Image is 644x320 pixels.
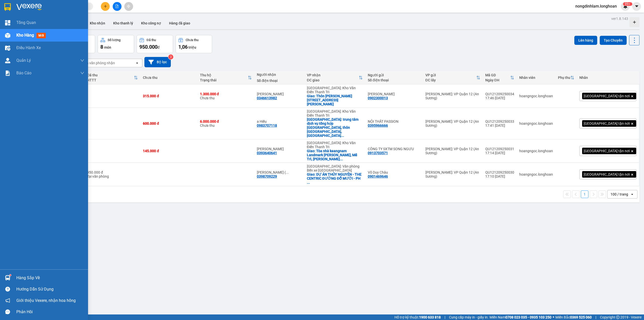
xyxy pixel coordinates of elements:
[257,151,277,155] div: 0393640641
[257,170,302,174] div: ĐINH QUANG TUÂN ( 0931.984.069 )
[304,71,365,84] th: Toggle SortBy
[307,149,363,161] div: Giao: Tòa nhà keangnam Landmark Phạm Hùng, Mễ Trì, Nam Từ Liêm, Hà Nội
[115,5,119,8] span: file-add
[307,78,359,82] div: ĐC giao
[168,54,173,59] sup: 2
[124,2,133,11] button: aim
[368,174,388,178] div: 0901469646
[368,147,420,151] div: CÔNG TY SXTM SONG NGƯU
[571,3,621,9] span: nongdinhlam.longhoan
[86,17,109,29] button: Kho nhận
[98,35,134,53] button: Số lượng8món
[10,274,11,276] sup: 1
[368,78,420,82] div: Số điện thoại
[570,315,592,319] strong: 0369 525 060
[307,117,363,138] div: Giao: trung tâm dịch vụ tổng hợp Minh Hòa, thôn Đồng Quan, Đồng Sơn, TP Bắc Giang
[16,297,76,304] span: Giới thiệu Vexere, nhận hoa hồng
[143,76,195,80] div: Chưa thu
[555,71,577,84] th: Toggle SortBy
[16,45,41,51] span: Điều hành xe
[200,92,252,96] div: 1.300.000 đ
[485,73,510,77] div: Mã GD
[629,17,639,27] div: Tạo kho hàng mới
[485,78,510,82] div: Ngày ĐH
[425,78,476,82] div: ĐC lấy
[394,314,441,320] span: Hỗ trợ kỹ thuật:
[519,94,553,98] div: hoangngoc.longhoan
[139,44,157,50] span: 950.000
[368,170,420,174] div: Võ Duy Châu
[611,192,628,197] div: 100 / trang
[616,315,620,319] span: copyright
[87,73,134,77] div: Đã thu
[307,94,363,106] div: Giao: Thôn Đoan Vỹ 1, Thanh Hải, Thanh Liêm, Hà Nam
[257,147,302,151] div: Linh Trang
[558,76,570,80] div: Phụ thu
[632,2,641,11] button: caret-down
[5,20,10,25] img: dashboard-icon
[630,192,634,196] svg: open
[485,123,514,127] div: 17:41 [DATE]
[257,73,302,77] div: Người nhận
[4,3,11,11] img: logo-vxr
[200,73,248,77] div: Thu hộ
[143,121,195,125] div: 600.000 đ
[584,121,630,126] span: [GEOGRAPHIC_DATA] tận nơi
[419,315,441,319] strong: 1900 633 818
[490,314,551,320] span: Miền Nam
[16,57,31,63] span: Quản Lý
[425,119,480,127] div: [PERSON_NAME]: VP Quận 12 (An Sương)
[257,92,302,96] div: Phạm Văn Việt
[425,170,480,178] div: [PERSON_NAME]: VP Quận 12 (An Sương)
[307,109,363,117] div: [GEOGRAPHIC_DATA]: Kho Văn Điển Thanh Trì
[519,149,553,153] div: hoangngoc.longhoan
[16,70,31,76] span: Báo cáo
[36,33,46,38] span: mới
[257,119,302,123] div: a Hiếu
[445,314,445,320] span: |
[108,38,120,42] div: Số lượng
[147,38,156,42] div: Đã thu
[144,57,171,67] button: Bộ lọc
[16,274,84,282] div: Hàng sắp về
[584,172,630,177] span: [GEOGRAPHIC_DATA] tận nơi
[519,121,553,125] div: hoangngoc.longhoan
[505,315,551,319] strong: 0708 023 035 - 0935 103 250
[307,180,310,184] span: ...
[579,76,636,80] div: Nhãn
[584,149,630,153] span: [GEOGRAPHIC_DATA] tận nơi
[200,78,248,82] div: Trạng thái
[595,314,596,320] span: |
[257,174,277,178] div: 0398709229
[485,92,514,96] div: QU121209250034
[5,298,10,303] span: notification
[5,275,10,280] img: warehouse-icon
[143,94,195,98] div: 315.000 đ
[200,119,252,127] div: Chưa thu
[87,78,134,82] div: HTTT
[104,5,107,8] span: plus
[257,79,302,83] div: Số điện thoại
[581,190,588,198] button: 1
[286,170,289,174] span: ...
[257,123,277,127] div: 0983707118
[137,35,173,53] button: Đã thu950.000đ
[519,76,553,80] div: Nhân viên
[555,314,592,320] span: Miền Bắc
[340,157,343,161] span: ...
[485,170,514,174] div: QU121209250030
[634,4,639,9] span: caret-down
[623,2,632,6] sup: 346
[423,71,483,84] th: Toggle SortBy
[574,36,597,45] button: Lên hàng
[519,172,553,176] div: hoangngoc.longhoan
[257,96,277,100] div: 0346613982
[485,174,514,178] div: 17:10 [DATE]
[307,164,363,172] div: [GEOGRAPHIC_DATA]: Văn phòng Bến xe [GEOGRAPHIC_DATA]
[368,123,388,127] div: 0395966666
[143,149,195,153] div: 145.000 đ
[100,44,103,50] span: 8
[611,16,628,21] div: ver 1.8.143
[157,45,159,49] span: đ
[368,92,420,96] div: ANH HÙNG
